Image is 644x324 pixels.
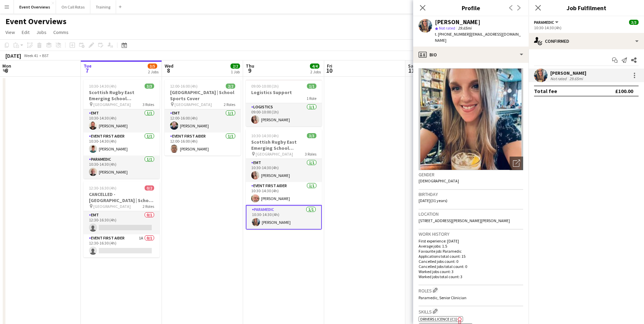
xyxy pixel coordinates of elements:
div: 29.65mi [568,76,584,81]
app-job-card: 12:00-16:00 (4h)2/2[GEOGRAPHIC_DATA] | School Sports Cover [GEOGRAPHIC_DATA]2 RolesEMT1/112:00-16... [165,79,241,156]
span: 0/2 [145,185,154,191]
span: Sat [408,63,416,69]
app-card-role: EMT1/110:30-14:30 (4h)[PERSON_NAME] [246,159,322,182]
app-card-role: Event First Aider1/110:30-14:30 (4h)[PERSON_NAME] [246,182,322,205]
span: [GEOGRAPHIC_DATA] [256,151,293,157]
span: 10:30-14:30 (4h) [89,84,116,89]
div: 1 Job [231,69,240,74]
span: Comms [53,29,69,35]
span: Wed [165,63,173,69]
span: [STREET_ADDRESS][PERSON_NAME][PERSON_NAME] [419,218,510,223]
h3: Gender [419,172,523,178]
span: 2 Roles [143,204,154,209]
a: Comms [51,28,71,37]
span: [DEMOGRAPHIC_DATA] [419,178,459,183]
button: Paramedic [534,20,559,25]
h3: Scottish Rugby East Emerging School Championships | [GEOGRAPHIC_DATA] [246,139,322,151]
span: 8 [164,67,173,74]
span: 1/1 [307,84,316,89]
span: 09:00-10:00 (1h) [251,84,279,89]
span: 3 Roles [305,151,316,157]
h3: Scottish Rugby East Emerging School Championships | Newbattle [84,89,160,102]
div: 2 Jobs [310,69,321,74]
div: Total fee [534,88,557,94]
app-job-card: 10:30-14:30 (4h)3/3Scottish Rugby East Emerging School Championships | [GEOGRAPHIC_DATA] [GEOGRAP... [246,129,322,230]
app-card-role: Event First Aider1/112:00-16:00 (4h)[PERSON_NAME] [165,132,241,156]
p: Applications total count: 15 [419,254,523,259]
div: £100.00 [615,88,633,94]
span: View [5,29,15,35]
div: 09:00-10:00 (1h)1/1Logistics Support1 RoleLogistics1/109:00-10:00 (1h)[PERSON_NAME] [246,79,322,126]
h3: CANCELLED - [GEOGRAPHIC_DATA] | School Sports Cover [84,191,160,203]
a: Edit [19,28,32,37]
app-card-role: Paramedic1/110:30-14:30 (4h)[PERSON_NAME] [246,205,322,230]
div: Open photos pop-in [510,157,523,170]
span: 3/3 [629,20,639,25]
span: Tue [84,63,92,69]
a: Jobs [34,28,49,37]
app-card-role: Event First Aider1/110:30-14:30 (4h)[PERSON_NAME] [84,132,160,156]
h3: Work history [419,231,523,237]
app-card-role: Paramedic1/110:30-14:30 (4h)[PERSON_NAME] [84,156,160,179]
span: 9 [245,67,254,74]
span: 4/4 [310,64,319,69]
span: 10 [326,67,332,74]
span: 3/3 [307,133,316,138]
p: Worked jobs total count: 3 [419,274,523,279]
button: On Call Rotas [56,0,90,14]
span: 2/2 [226,84,235,89]
app-card-role: EMT0/112:30-16:30 (4h) [84,211,160,234]
span: [GEOGRAPHIC_DATA] [174,102,212,107]
span: 2 Roles [224,102,235,107]
div: Bio [413,47,529,63]
span: Drivers Licence (C1) [420,317,457,322]
span: Thu [246,63,254,69]
button: Event Overviews [14,0,56,14]
span: 1 Role [307,96,316,101]
span: [GEOGRAPHIC_DATA] [93,204,131,209]
app-job-card: 12:30-16:30 (4h)0/2CANCELLED - [GEOGRAPHIC_DATA] | School Sports Cover [GEOGRAPHIC_DATA]2 RolesEM... [84,181,160,257]
span: t. [PHONE_NUMBER] [435,32,470,37]
span: Edit [22,29,30,35]
span: [GEOGRAPHIC_DATA] [93,102,131,107]
app-job-card: 10:30-14:30 (4h)3/3Scottish Rugby East Emerging School Championships | Newbattle [GEOGRAPHIC_DATA... [84,79,160,179]
span: Mon [2,63,11,69]
span: 7 [82,67,92,74]
p: Cancelled jobs count: 0 [419,259,523,264]
h3: Logistics Support [246,89,322,95]
span: 12:00-16:00 (4h) [170,84,198,89]
div: [DATE] [5,52,21,59]
span: 3/5 [148,64,157,69]
span: Paramedic, Senior Clinician [419,295,466,300]
span: 2/2 [231,64,240,69]
div: BST [42,53,49,58]
span: 3 Roles [143,102,154,107]
div: 10:30-14:30 (4h) [534,25,639,30]
h3: [GEOGRAPHIC_DATA] | School Sports Cover [165,89,241,102]
div: Not rated [550,76,568,81]
p: Worked jobs count: 3 [419,269,523,274]
span: 11 [407,67,416,74]
button: Training [90,0,116,14]
p: Average jobs: 1.5 [419,244,523,249]
h3: Roles [419,287,523,294]
span: 6 [1,67,11,74]
h3: Birthday [419,191,523,197]
div: [PERSON_NAME] [435,19,480,25]
h3: Skills [419,308,523,315]
h3: Profile [413,3,529,12]
span: Paramedic [534,20,554,25]
img: Crew avatar or photo [419,68,523,170]
app-card-role: EMT1/110:30-14:30 (4h)[PERSON_NAME] [84,109,160,132]
span: 10:30-14:30 (4h) [251,133,279,138]
span: Fri [327,63,332,69]
app-card-role: EMT1/112:00-16:00 (4h)[PERSON_NAME] [165,109,241,132]
app-card-role: Event First Aider1A0/112:30-16:30 (4h) [84,234,160,257]
span: Week 41 [22,53,39,58]
h3: Job Fulfilment [529,3,644,12]
app-card-role: Logistics1/109:00-10:00 (1h)[PERSON_NAME] [246,103,322,126]
h1: Event Overviews [5,16,67,26]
